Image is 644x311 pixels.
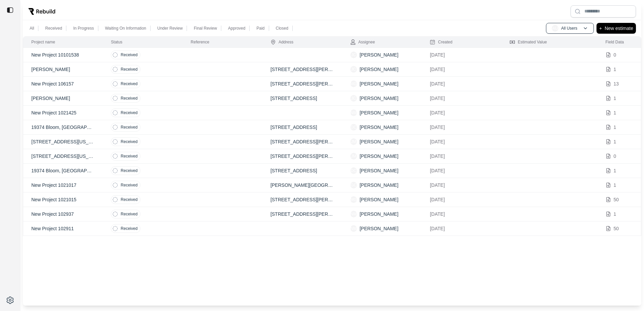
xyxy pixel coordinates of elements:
p: 50 [614,225,619,232]
p: Received [121,168,137,173]
p: [DATE] [430,51,493,58]
p: [PERSON_NAME] [360,153,398,160]
p: [PERSON_NAME] [360,167,398,174]
p: 0 [614,51,616,58]
p: [PERSON_NAME] [360,225,398,232]
p: Paid [256,26,264,31]
p: [PERSON_NAME] [360,95,398,102]
td: [STREET_ADDRESS] [262,164,342,178]
td: [STREET_ADDRESS][PERSON_NAME] [262,149,342,164]
p: Received [121,52,137,58]
p: [DATE] [430,66,493,73]
p: 50 [614,196,619,203]
p: Waiting On Information [105,26,146,31]
p: Received [121,211,137,217]
p: Received [121,139,137,144]
span: MG [350,80,357,87]
p: [PERSON_NAME] [31,66,95,73]
p: 1 [614,124,616,131]
p: [DATE] [430,196,493,203]
p: [PERSON_NAME] [360,211,398,217]
span: JC [350,95,357,102]
div: Estimated Value [510,39,547,45]
span: MG [350,196,357,203]
p: Approved [228,26,245,31]
p: [PERSON_NAME] [360,196,398,203]
p: Received [121,110,137,115]
p: New Project 1021017 [31,182,95,188]
p: [DATE] [430,138,493,145]
span: NM [350,211,357,217]
p: 19374 Bloom, [GEOGRAPHIC_DATA], [US_STATE]. Zip Code 48234. [31,124,95,131]
p: Received [45,26,62,31]
p: Final Review [194,26,217,31]
span: DC [350,124,357,131]
div: Created [430,39,452,45]
span: JM [350,138,357,145]
div: Reference [191,39,209,45]
p: Received [121,153,137,159]
p: [PERSON_NAME] [360,182,398,188]
td: [STREET_ADDRESS] [262,120,342,135]
p: [DATE] [430,225,493,232]
p: Received [121,197,137,202]
p: Under Review [157,26,183,31]
p: 0 [614,153,616,160]
span: AU [552,25,558,32]
span: NM [350,109,357,116]
p: 13 [614,80,619,87]
p: New Project 102911 [31,225,95,232]
p: [PERSON_NAME] [360,138,398,145]
p: Received [121,96,137,101]
button: AUAll Users [546,23,594,34]
p: [PERSON_NAME] [360,51,398,58]
p: Closed [276,26,288,31]
div: Assignee [350,39,375,45]
p: 1 [614,211,616,217]
div: Project name [31,39,55,45]
span: NM [350,225,357,232]
p: [PERSON_NAME] [31,95,95,102]
p: Received [121,226,137,231]
div: Field Data [606,39,624,45]
p: New Project 102937 [31,211,95,217]
p: New Project 10101538 [31,51,95,58]
p: [PERSON_NAME] [360,80,398,87]
p: New Project 106157 [31,80,95,87]
p: New Project 1021425 [31,109,95,116]
span: JM [350,153,357,160]
span: JC [350,66,357,73]
p: [DATE] [430,167,493,174]
p: [PERSON_NAME] [360,124,398,131]
p: Received [121,81,137,87]
p: [STREET_ADDRESS][US_STATE] [31,138,95,145]
img: toggle sidebar [7,7,13,13]
p: All [30,26,34,31]
p: [PERSON_NAME] [360,109,398,116]
p: New Project 1021015 [31,196,95,203]
p: [DATE] [430,80,493,87]
p: Received [121,182,137,188]
div: Status [111,39,122,45]
p: 1 [614,138,616,145]
p: 1 [614,167,616,174]
button: +New estimate [597,23,636,34]
p: [STREET_ADDRESS][US_STATE]. 48180 [31,153,95,160]
p: 1 [614,66,616,73]
p: All Users [561,26,577,31]
p: New estimate [605,24,633,32]
p: [DATE] [430,95,493,102]
td: [STREET_ADDRESS] [262,91,342,106]
p: 19374 Bloom, [GEOGRAPHIC_DATA], [US_STATE]. Zip Code 48234. [31,167,95,174]
td: [STREET_ADDRESS][PERSON_NAME] [262,207,342,221]
p: [DATE] [430,211,493,217]
td: [STREET_ADDRESS][PERSON_NAME] [262,77,342,91]
td: [PERSON_NAME][GEOGRAPHIC_DATA], [GEOGRAPHIC_DATA] [262,178,342,193]
p: In Progress [73,26,94,31]
p: [PERSON_NAME] [360,66,398,73]
span: JC [350,51,357,58]
span: GC [350,182,357,188]
td: [STREET_ADDRESS][PERSON_NAME] [262,193,342,207]
p: [DATE] [430,153,493,160]
span: DC [350,167,357,174]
